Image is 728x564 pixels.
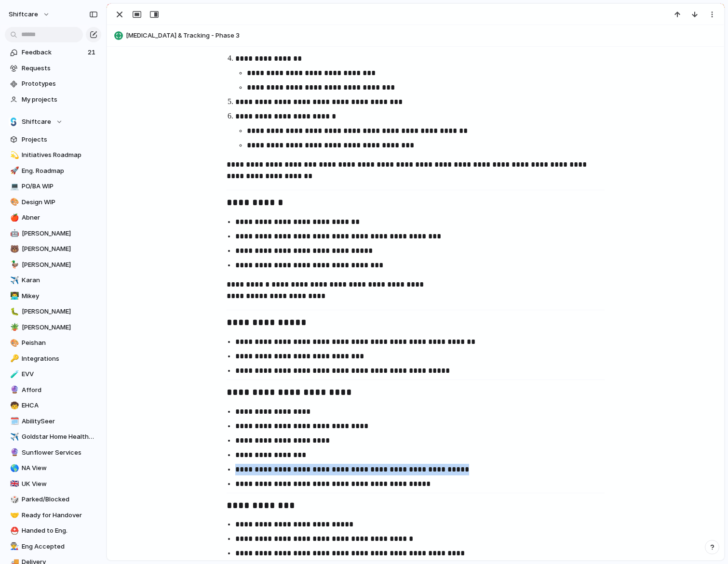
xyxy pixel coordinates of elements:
[9,275,18,285] button: ✈️
[22,511,98,520] span: Ready for Handover
[10,369,17,380] div: 🧪
[10,541,17,552] div: 👨‍🏭
[5,446,101,460] a: 🔮Sunflower Services
[5,352,101,366] div: 🔑Integrations
[22,244,98,254] span: [PERSON_NAME]
[10,306,17,317] div: 🐛
[5,179,101,194] a: 💻PO/BA WIP
[5,367,101,381] a: 🧪EVV
[5,461,101,475] a: 🌎NA View
[9,479,18,489] button: 🇬🇧
[9,197,18,207] button: 🎨
[5,398,101,413] a: 🧒EHCA
[5,132,101,147] a: Projects
[5,414,101,429] a: 🗓️AbilitySeer
[22,401,98,410] span: EHCA
[10,494,17,505] div: 🎲
[5,164,101,178] div: 🚀Eng. Roadmap
[9,260,18,270] button: 🦆
[22,323,98,332] span: [PERSON_NAME]
[22,64,98,73] span: Requests
[22,117,51,127] span: Shiftcare
[9,511,18,520] button: 🤝
[5,273,101,288] a: ✈️Karan
[9,213,18,223] button: 🍎
[5,242,101,256] a: 🐻[PERSON_NAME]
[5,258,101,272] a: 🦆[PERSON_NAME]
[22,432,98,442] span: Goldstar Home Healthcare
[9,354,18,364] button: 🔑
[10,338,17,349] div: 🎨
[5,477,101,491] a: 🇬🇧UK View
[22,338,98,348] span: Peishan
[5,320,101,335] a: 🪴[PERSON_NAME]
[9,244,18,254] button: 🐻
[9,432,18,442] button: ✈️
[22,197,98,207] span: Design WIP
[5,226,101,241] a: 🤖[PERSON_NAME]
[5,539,101,554] a: 👨‍🏭Eng Accepted
[9,417,18,426] button: 🗓️
[9,401,18,410] button: 🧒
[4,7,55,22] button: shiftcare
[111,28,720,43] button: [MEDICAL_DATA] & Tracking - Phase 3
[10,150,17,161] div: 💫
[9,291,18,301] button: 👨‍💻
[22,495,98,504] span: Parked/Blocked
[10,197,17,208] div: 🎨
[22,448,98,458] span: Sunflower Services
[22,463,98,473] span: NA View
[22,275,98,285] span: Karan
[126,31,720,40] span: [MEDICAL_DATA] & Tracking - Phase 3
[5,61,101,76] a: Requests
[88,48,97,57] span: 21
[5,195,101,210] div: 🎨Design WIP
[5,77,101,91] a: Prototypes
[9,10,38,19] span: shiftcare
[10,228,17,239] div: 🤖
[9,369,18,379] button: 🧪
[10,181,17,192] div: 💻
[10,463,17,474] div: 🌎
[9,323,18,332] button: 🪴
[10,510,17,521] div: 🤝
[5,336,101,350] div: 🎨Peishan
[22,135,98,144] span: Projects
[10,290,17,302] div: 👨‍💻
[10,275,17,286] div: ✈️
[9,150,18,160] button: 💫
[22,542,98,551] span: Eng Accepted
[22,369,98,379] span: EVV
[10,212,17,223] div: 🍎
[5,383,101,397] a: 🔮Afford
[5,115,101,129] button: Shiftcare
[5,45,101,60] a: Feedback21
[10,244,17,255] div: 🐻
[22,291,98,301] span: Mikey
[9,495,18,504] button: 🎲
[10,165,17,176] div: 🚀
[9,448,18,458] button: 🔮
[9,542,18,551] button: 👨‍🏭
[5,148,101,162] div: 💫Initiatives Roadmap
[10,432,17,443] div: ✈️
[10,259,17,270] div: 🦆
[22,229,98,238] span: [PERSON_NAME]
[5,508,101,523] a: 🤝Ready for Handover
[22,213,98,223] span: Abner
[10,322,17,333] div: 🪴
[10,447,17,458] div: 🔮
[5,304,101,319] a: 🐛[PERSON_NAME]
[10,416,17,427] div: 🗓️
